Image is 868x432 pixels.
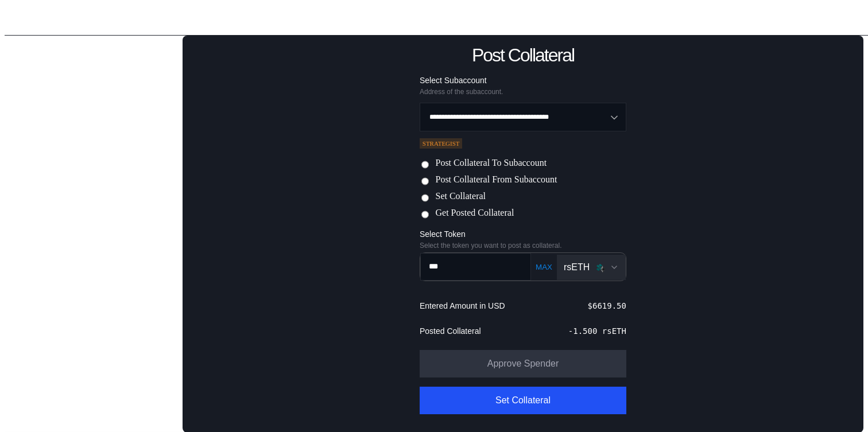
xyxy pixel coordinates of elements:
button: MAX [532,262,556,272]
div: Loans [20,88,45,98]
div: Withdraw to Lender [16,103,179,119]
label: Set Collateral [435,191,486,203]
div: $ 6619.50 [588,301,626,310]
div: Select Subaccount [420,75,626,85]
div: Select the token you want to post as collateral. [420,242,626,250]
button: Set Collateral [420,387,626,414]
label: Post Collateral To Subaccount [435,158,547,170]
img: svg+xml,%3c [599,266,606,273]
div: Posted Collateral [420,326,481,336]
button: Open menu for selecting token for payment [557,255,626,280]
div: Collateral [20,163,59,173]
label: Post Collateral From Subaccount [435,174,557,186]
button: Approve Spender [420,350,626,377]
div: Set Loan Fees [16,141,179,157]
div: Lending Pools [20,50,78,60]
div: Select Token [420,229,626,239]
div: Post Collateral [28,198,161,212]
label: Get Posted Collateral [435,208,514,220]
div: Entered Amount in USD [420,301,505,311]
div: rsETH [564,262,590,273]
div: Subaccounts [20,69,73,79]
img: Icon___Dark.png [594,262,604,273]
div: Post Collateral [472,45,574,66]
div: -1.500 rsETH [568,326,626,336]
div: STRATEGIST [420,138,462,149]
div: Address of the subaccount. [420,88,626,96]
div: Admin Page [14,2,102,23]
div: Balance Collateral [20,182,95,192]
button: Open menu [420,103,626,131]
div: Set Withdrawal [16,122,179,138]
